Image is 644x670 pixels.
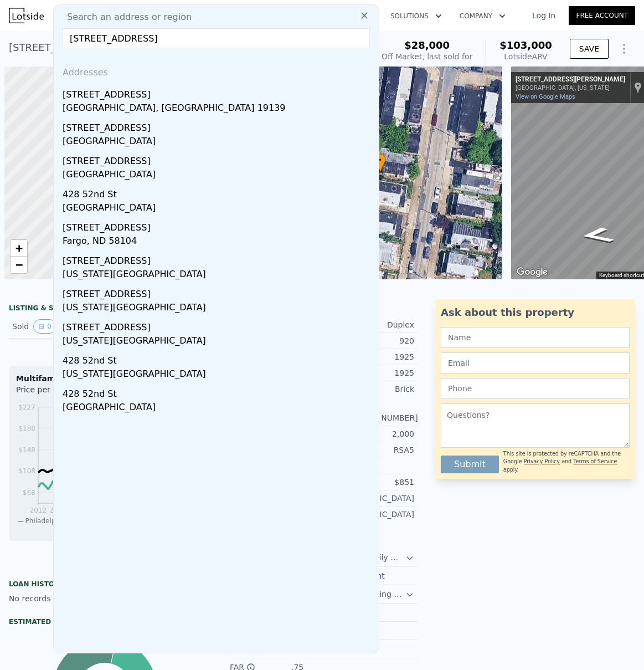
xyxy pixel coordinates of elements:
span: • [375,155,386,165]
div: [GEOGRAPHIC_DATA] [63,201,374,217]
div: Sold [12,319,96,334]
a: Log In [519,10,569,21]
div: • [375,154,386,173]
div: [STREET_ADDRESS] [63,150,374,168]
div: Loan history from public records [9,580,200,589]
button: Show Options [613,38,635,60]
button: Solutions [382,6,451,26]
div: [GEOGRAPHIC_DATA], [US_STATE] [516,84,625,91]
input: Enter an address, city, region, neighborhood or zip code [63,28,370,48]
input: Email [441,352,630,374]
div: Multifamily Median Sale [16,373,193,384]
div: [STREET_ADDRESS] [63,316,374,334]
a: Zoom out [11,257,27,273]
div: [US_STATE][GEOGRAPHIC_DATA] [63,334,374,350]
div: Off Market, last sold for [382,51,472,62]
div: [STREET_ADDRESS] [63,84,374,101]
tspan: $148 [18,446,35,454]
div: [GEOGRAPHIC_DATA], [GEOGRAPHIC_DATA] 19139 [63,101,374,117]
div: Fargo, ND 58104 [63,234,374,250]
tspan: 2012 [30,507,47,514]
span: − [16,258,23,272]
path: Go South, N Felton St [566,223,628,247]
button: Log in with free account [291,571,385,580]
div: Addresses [58,57,374,84]
span: $103,000 [499,39,552,51]
div: [US_STATE][GEOGRAPHIC_DATA] [63,301,374,316]
div: [STREET_ADDRESS][PERSON_NAME] , [GEOGRAPHIC_DATA] , PA 19139 [9,40,355,55]
tspan: 2013 [49,507,66,514]
span: Search an address or region [58,11,192,24]
a: View on Google Maps [516,93,575,100]
a: Terms of Service [573,458,617,464]
div: 428 52nd St [63,350,374,367]
div: [GEOGRAPHIC_DATA] [63,168,374,183]
a: Zoom in [11,240,27,257]
span: + [16,241,23,255]
button: Submit [441,456,499,473]
input: Phone [441,378,630,399]
img: Lotside [9,8,44,23]
a: Privacy Policy [524,458,560,464]
img: Google [514,265,550,279]
div: 428 52nd St [63,383,374,401]
button: Company [451,6,514,26]
span: Philadelphia Co. [25,517,79,525]
div: [STREET_ADDRESS] [63,283,374,301]
div: Price per Square Foot [16,384,105,402]
button: View historical data [33,319,56,334]
div: This site is protected by reCAPTCHA and the Google and apply. [503,450,630,474]
div: Ask about this property [441,305,630,320]
a: Free Account [569,6,635,25]
div: 428 52nd St [63,183,374,201]
div: No records available. [9,593,200,604]
tspan: $188 [18,424,35,432]
button: SAVE [570,39,609,59]
a: Open this area in Google Maps (opens a new window) [514,265,550,279]
span: $28,000 [404,39,450,51]
input: Name [441,327,630,348]
tspan: $108 [18,467,35,475]
tspan: $227 [18,403,35,411]
div: [STREET_ADDRESS] [63,250,374,268]
a: Show location on map [634,81,642,94]
div: [GEOGRAPHIC_DATA] [63,401,374,416]
tspan: $68 [23,489,35,497]
div: Lotside ARV [499,51,552,62]
div: [STREET_ADDRESS] [63,117,374,135]
div: LISTING & SALE HISTORY [9,304,200,315]
div: [STREET_ADDRESS] [63,217,374,234]
div: Estimated Equity [9,617,200,626]
div: [GEOGRAPHIC_DATA] [63,135,374,150]
div: [STREET_ADDRESS][PERSON_NAME] [516,75,625,84]
div: [US_STATE][GEOGRAPHIC_DATA] [63,268,374,283]
div: [US_STATE][GEOGRAPHIC_DATA] [63,367,374,383]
